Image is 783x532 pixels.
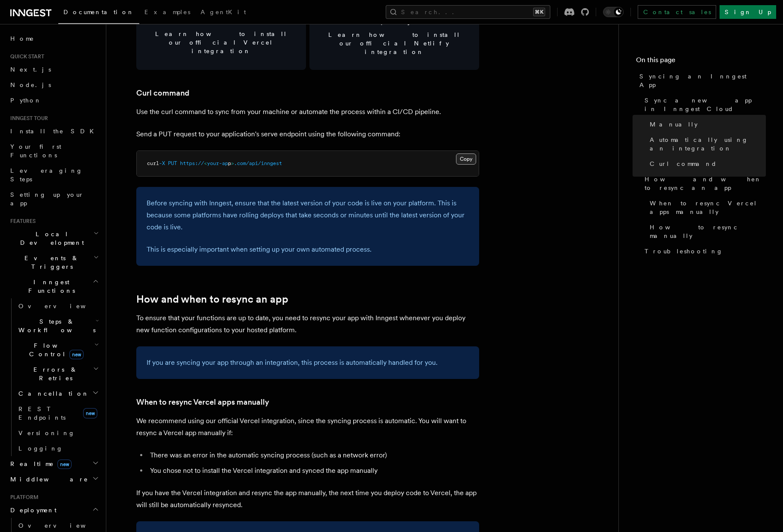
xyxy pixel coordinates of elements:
[228,160,231,166] span: p
[7,456,101,472] button: Realtimenew
[646,156,766,171] a: Curl command
[15,441,101,456] a: Logging
[646,132,766,156] a: Automatically using an integration
[15,341,94,358] span: Flow Control
[7,218,36,225] span: Features
[147,357,469,369] p: If you are syncing your app through an integration, this process is automatically handled for you.
[639,72,766,89] span: Syncing an Inngest App
[636,69,766,93] a: Syncing an Inngest App
[18,445,63,452] span: Logging
[7,93,101,108] a: Python
[10,97,42,104] span: Python
[207,160,228,166] span: your-ap
[147,465,479,477] li: You chose not to install the Vercel integration and synced the app manually
[18,303,107,310] span: Overview
[136,293,288,305] a: How and when to resync an app
[7,278,93,295] span: Inngest Functions
[58,3,139,24] a: Documentation
[645,247,723,255] span: Troubleshooting
[168,160,177,166] span: PUT
[641,171,766,195] a: How and when to resync an app
[147,30,296,55] span: Learn how to install our official Vercel integration
[7,298,101,456] div: Inngest Functions
[136,106,479,118] p: Use the curl command to sync from your machine or automate the process within a CI/CD pipeline.
[15,389,89,398] span: Cancellation
[7,77,101,93] a: Node.js
[7,250,101,274] button: Events & Triggers
[7,494,39,501] span: Platform
[234,160,282,166] span: .com/api/inngest
[147,197,469,233] p: Before syncing with Inngest, ensure that the latest version of your code is live on your platform...
[646,219,766,243] a: How to resync manually
[7,139,101,163] a: Your first Functions
[10,66,51,73] span: Next.js
[136,2,306,70] a: Learn how to install our official Vercel integration
[136,396,269,408] a: When to resync Vercel apps manually
[7,62,101,77] a: Next.js
[147,243,469,255] p: This is especially important when setting up your own automated process.
[720,5,776,19] a: Sign Up
[201,9,246,15] span: AgentKit
[18,522,107,529] span: Overview
[641,93,766,117] a: Sync a new app in Inngest Cloud
[136,415,479,439] p: We recommend using our official Vercel integration, since the syncing process is automatic. You w...
[7,502,101,518] button: Deployment
[10,81,51,88] span: Node.js
[603,7,624,17] button: Toggle dark mode
[645,96,766,113] span: Sync a new app in Inngest Cloud
[10,191,84,207] span: Setting up your app
[646,117,766,132] a: Manually
[83,408,97,418] span: new
[7,254,93,271] span: Events & Triggers
[7,31,101,46] a: Home
[10,143,61,159] span: Your first Functions
[650,135,766,153] span: Automatically using an integration
[7,123,101,139] a: Install the SDK
[15,317,96,334] span: Steps & Workflows
[7,475,88,484] span: Middleware
[144,9,190,15] span: Examples
[159,160,165,166] span: -X
[7,226,101,250] button: Local Development
[147,160,159,166] span: curl
[7,115,48,122] span: Inngest tour
[638,5,716,19] a: Contact sales
[57,460,72,469] span: new
[646,195,766,219] a: When to resync Vercel apps manually
[650,159,717,168] span: Curl command
[139,3,195,23] a: Examples
[7,274,101,298] button: Inngest Functions
[533,8,545,16] kbd: ⌘K
[10,167,83,183] span: Leveraging Steps
[7,506,57,514] span: Deployment
[15,401,101,425] a: REST Endpointsnew
[650,199,766,216] span: When to resync Vercel apps manually
[386,5,550,19] button: Search...⌘K
[650,223,766,240] span: How to resync manually
[63,9,134,15] span: Documentation
[15,362,101,386] button: Errors & Retries
[320,30,469,56] span: Learn how to install our official Netlify integration
[641,243,766,259] a: Troubleshooting
[650,120,698,129] span: Manually
[15,365,93,382] span: Errors & Retries
[136,128,479,140] p: Send a PUT request to your application's serve endpoint using the following command:
[636,55,766,69] h4: On this page
[15,425,101,441] a: Versioning
[309,2,479,70] a: Learn how to install our official Netlify integration
[136,312,479,336] p: To ensure that your functions are up to date, you need to resync your app with Inngest whenever y...
[180,160,204,166] span: https://
[136,487,479,511] p: If you have the Vercel integration and resync the app manually, the next time you deploy code to ...
[7,460,72,468] span: Realtime
[69,350,84,359] span: new
[7,163,101,187] a: Leveraging Steps
[15,314,101,338] button: Steps & Workflows
[10,128,99,135] span: Install the SDK
[136,87,189,99] a: Curl command
[15,386,101,401] button: Cancellation
[18,406,66,421] span: REST Endpoints
[15,298,101,314] a: Overview
[7,472,101,487] button: Middleware
[15,338,101,362] button: Flow Controlnew
[7,230,93,247] span: Local Development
